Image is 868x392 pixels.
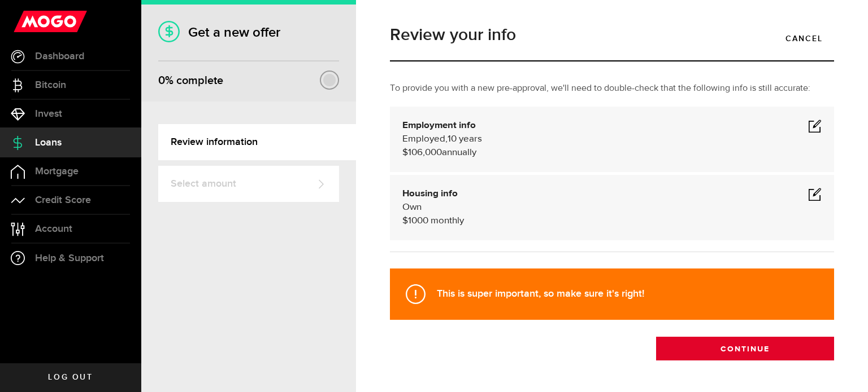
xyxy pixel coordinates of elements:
[402,134,445,144] span: Employed
[35,253,104,263] span: Help & Support
[402,148,442,157] span: $106,000
[35,109,62,119] span: Invest
[158,71,223,91] div: % complete
[9,5,43,38] button: Open LiveChat chat widget
[158,166,339,202] a: Select amount
[158,24,339,41] h1: Get a new offer
[431,216,464,226] span: monthly
[35,224,72,234] span: Account
[35,166,79,177] span: Mortgage
[442,148,476,157] span: annually
[402,202,422,212] span: Own
[390,82,834,95] p: To provide you with a new pre-approval, we'll need to double-check that the following info is sti...
[448,134,482,144] span: 10 years
[402,189,458,199] b: Housing info
[390,27,834,43] h1: Review your info
[35,138,62,148] span: Loans
[408,216,428,226] span: 1000
[48,373,93,381] span: Log out
[402,216,408,226] span: $
[656,337,834,360] button: Continue
[445,134,448,144] span: ,
[437,288,644,299] strong: This is super important, so make sure it's right!
[158,74,165,87] span: 0
[35,51,84,61] span: Dashboard
[35,195,91,205] span: Credit Score
[774,27,834,50] a: Cancel
[35,80,66,90] span: Bitcoin
[402,121,476,130] b: Employment info
[158,124,356,160] a: Review information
